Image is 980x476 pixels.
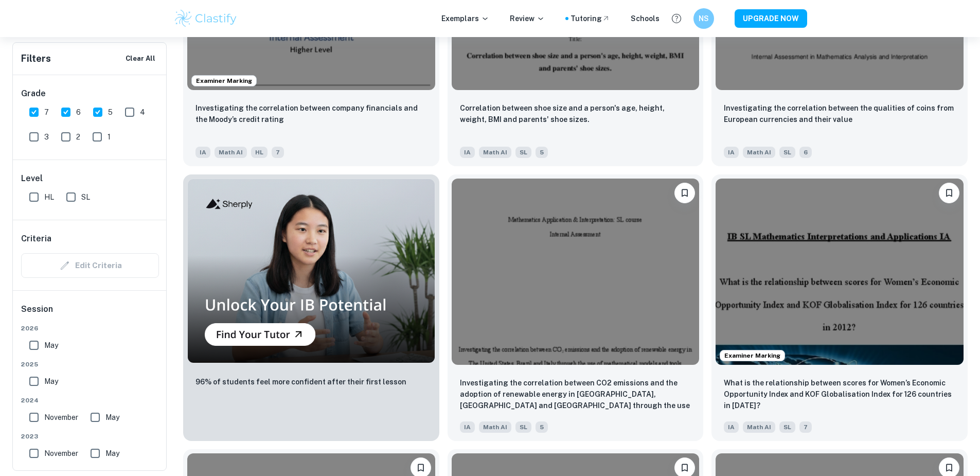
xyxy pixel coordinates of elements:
[711,174,968,440] a: Examiner MarkingBookmarkWhat is the relationship between scores for Women’s Economic Opportunity ...
[724,147,739,158] span: IA
[44,191,54,203] span: HL
[799,147,812,158] span: 6
[668,10,685,27] button: Help and Feedback
[536,147,548,158] span: 5
[21,87,159,100] h6: Grade
[536,421,548,433] span: 5
[21,396,159,405] span: 2024
[21,432,159,441] span: 2023
[21,233,51,245] h6: Criteria
[743,421,775,433] span: Math AI
[44,340,58,351] span: May
[674,183,695,203] button: Bookmark
[173,8,239,29] img: Clastify logo
[515,421,531,433] span: SL
[195,102,427,125] p: Investigating the correlation between company financials and the Moody’s credit rating
[44,448,78,459] span: November
[448,174,704,440] a: BookmarkInvestigating the correlation between CO2 emissions and the adoption of renewable energy ...
[140,107,145,118] span: 4
[123,51,158,66] button: Clear All
[44,376,58,387] span: May
[724,102,955,125] p: Investigating the correlation between the qualities of coins from European currencies and their v...
[105,412,119,423] span: May
[44,131,49,143] span: 3
[215,147,247,158] span: Math AI
[195,376,406,387] p: 96% of students feel more confident after their first lesson
[460,421,475,433] span: IA
[76,107,81,118] span: 6
[698,13,709,24] h6: NS
[939,183,959,203] button: Bookmark
[76,131,80,143] span: 2
[479,421,511,433] span: Math AI
[183,174,439,440] a: Thumbnail96% of students feel more confident after their first lesson
[716,179,964,364] img: Math AI IA example thumbnail: What is the relationship between scores
[631,13,660,24] a: Schools
[192,76,256,85] span: Examiner Marking
[21,360,159,369] span: 2025
[510,13,545,24] p: Review
[743,147,775,158] span: Math AI
[720,351,785,360] span: Examiner Marking
[187,179,435,363] img: Thumbnail
[21,172,159,185] h6: Level
[735,9,807,28] button: UPGRADE NOW
[195,147,210,158] span: IA
[108,131,111,143] span: 1
[571,13,610,24] a: Tutoring
[799,421,812,433] span: 7
[515,147,531,158] span: SL
[779,421,795,433] span: SL
[724,421,739,433] span: IA
[460,102,691,125] p: Correlation between shoe size and a person's age, height, weight, BMI and parents' shoe sizes.
[460,147,475,158] span: IA
[460,377,691,412] p: Investigating the correlation between CO2 emissions and the adoption of renewable energy in The U...
[272,147,284,158] span: 7
[479,147,511,158] span: Math AI
[21,324,159,333] span: 2026
[105,448,119,459] span: May
[44,107,49,118] span: 7
[21,253,159,278] div: Criteria filters are unavailable when searching by topic
[693,8,714,29] button: NS
[724,377,955,411] p: What is the relationship between scores for Women’s Economic Opportunity Index and KOF Globalisat...
[452,179,700,364] img: Math AI IA example thumbnail: Investigating the correlation between CO
[21,51,51,66] h6: Filters
[108,107,113,118] span: 5
[21,303,159,324] h6: Session
[441,13,489,24] p: Exemplars
[779,147,795,158] span: SL
[81,191,90,203] span: SL
[44,412,78,423] span: November
[251,147,268,158] span: HL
